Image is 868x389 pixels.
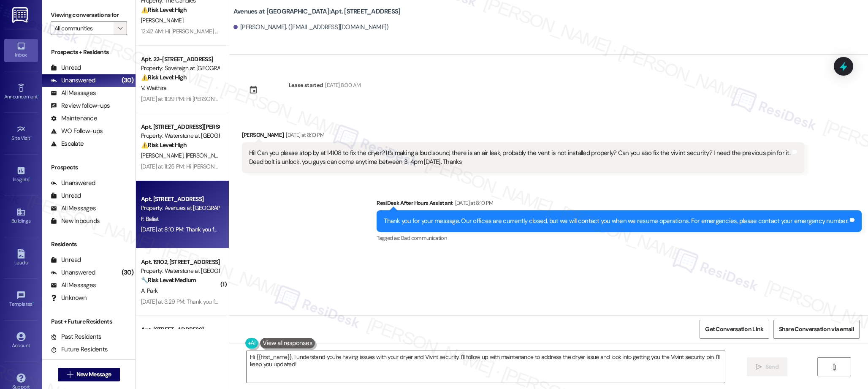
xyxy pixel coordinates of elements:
div: (30) [119,266,136,279]
span: Send [765,362,778,371]
span: [PERSON_NAME] [141,16,183,24]
div: Review follow-ups [51,101,110,110]
i:  [831,364,837,370]
div: All Messages [51,281,96,290]
div: Unread [51,191,81,200]
div: [DATE] at 11:29 PM: Hi [PERSON_NAME] , thank you for bringing this important matter to our attent... [141,95,725,103]
textarea: Hi {{first_name}}, I understand you're having issues with your dryer and Vivint security. I'll fo... [247,351,725,383]
div: Thank you for your message. Our offices are currently closed, but we will contact you when we res... [384,217,848,226]
span: Bad communication [401,234,447,242]
button: New Message [58,368,120,381]
a: Buildings [4,205,38,228]
div: Apt. [STREET_ADDRESS][PERSON_NAME] [141,122,219,131]
div: Property: Waterstone at [GEOGRAPHIC_DATA] [141,131,219,140]
img: ResiDesk Logo [12,7,30,23]
div: (30) [119,74,136,87]
strong: ⚠️ Risk Level: High [141,6,187,14]
a: Inbox [4,39,38,62]
span: [PERSON_NAME] [141,152,186,159]
div: Unanswered [51,179,95,188]
span: • [30,134,32,140]
span: Share Conversation via email [779,325,854,334]
span: [PERSON_NAME][GEOGRAPHIC_DATA] [185,152,281,159]
div: Unanswered [51,268,95,277]
div: Past Residents [51,332,102,341]
div: Residents [42,240,136,249]
div: Prospects + Residents [42,48,136,57]
div: Property: Waterstone at [GEOGRAPHIC_DATA] [141,267,219,275]
strong: ⚠️ Risk Level: High [141,141,187,149]
div: Prospects [42,163,136,172]
div: [DATE] at 8:10 PM [453,199,494,207]
div: Apt. 22~[STREET_ADDRESS] [141,55,219,64]
div: [DATE] 8:00 AM [323,81,361,90]
div: [PERSON_NAME] [242,131,804,142]
label: Viewing conversations for [51,8,127,22]
i:  [118,25,122,32]
div: [PERSON_NAME]. ([EMAIL_ADDRESS][DOMAIN_NAME]) [233,23,389,32]
div: WO Follow-ups [51,127,103,136]
span: • [38,92,39,98]
div: [DATE] at 8:10 PM: Thank you for your message. Our offices are currently closed, but we will cont... [141,226,610,233]
div: Apt. [STREET_ADDRESS] [141,325,219,334]
div: Unread [51,256,81,264]
div: All Messages [51,89,96,98]
span: Get Conversation Link [705,325,763,334]
div: Unanswered [51,76,95,85]
div: ResiDesk After Hours Assistant [377,199,862,210]
div: [DATE] at 8:10 PM [284,131,324,139]
div: Unread [51,63,81,72]
a: Account [4,329,38,352]
span: F. Baliat [141,215,159,223]
b: Avenues at [GEOGRAPHIC_DATA]: Apt. [STREET_ADDRESS] [233,7,401,16]
div: All Messages [51,204,96,213]
div: New Inbounds [51,217,100,226]
strong: ⚠️ Risk Level: High [141,73,187,81]
div: Property: Avenues at [GEOGRAPHIC_DATA] [141,204,219,212]
span: • [29,175,30,181]
strong: 🔧 Risk Level: Medium [141,276,196,284]
div: Past + Future Residents [42,317,136,326]
span: A. Park [141,287,157,294]
a: Site Visit • [4,122,38,145]
div: Escalate [51,139,84,148]
a: Templates • [4,288,38,311]
span: New Message [76,370,111,379]
div: Hi! Can you please stop by at 14108 to fix the dryer? It’s making a loud sound, there is an air l... [249,149,791,167]
a: Insights • [4,163,38,186]
div: Maintenance [51,114,97,123]
div: Apt. [STREET_ADDRESS] [141,195,219,204]
div: Property: Sovereign at [GEOGRAPHIC_DATA] [141,64,219,73]
a: Leads [4,247,38,269]
span: • [33,300,34,306]
div: Tagged as: [377,232,862,244]
div: Future Residents [51,345,108,354]
span: V. Waithira [141,84,166,92]
button: Share Conversation via email [773,320,860,339]
button: Send [747,357,788,376]
input: All communities [54,22,114,35]
div: [DATE] at 3:29 PM: Thank you for your message. Our offices are currently closed, but we will cont... [141,298,681,305]
button: Get Conversation Link [700,320,769,339]
div: Unknown [51,294,87,302]
div: 12:42 AM: Hi [PERSON_NAME] , thank you for bringing this important matter to our attention. We've... [141,27,704,35]
div: [DATE] at 11:25 PM: Hi [PERSON_NAME] and [PERSON_NAME] , thank you for bringing this important ma... [141,163,780,170]
i:  [756,364,762,370]
div: Apt. 19102, [STREET_ADDRESS][PERSON_NAME] [141,258,219,267]
i:  [67,371,73,378]
div: Lease started [289,81,323,90]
